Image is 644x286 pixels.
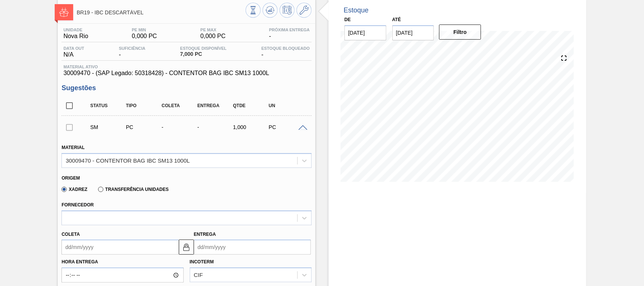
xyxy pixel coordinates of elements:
div: Estoque [344,6,369,14]
label: Fornecedor [61,202,94,208]
div: PC [267,124,306,130]
span: PE MIN [132,28,157,32]
span: Estoque Disponível [180,46,226,51]
span: PE MAX [200,28,226,32]
div: 30009470 - CONTENTOR BAG IBC SM13 1000L [66,157,190,164]
span: 30009470 - (SAP Legado: 50318428) - CONTENTOR BAG IBC SM13 1000L [63,70,310,77]
label: Transferência Unidades [98,187,169,192]
span: Material ativo [63,65,310,69]
input: dd/mm/yyyy [344,25,386,40]
label: Material [61,145,85,150]
label: Até [392,17,401,22]
button: locked [179,240,194,255]
div: Entrega [195,103,235,108]
button: Atualizar Gráfico [263,3,278,18]
span: 7,000 PC [180,51,226,57]
span: Estoque Bloqueado [261,46,310,51]
div: Sugestão Manual [88,124,128,130]
div: - [160,124,199,130]
label: Coleta [61,232,80,237]
button: Programar Estoque [280,3,295,18]
div: N/A [61,46,86,58]
span: Nova Rio [63,33,88,40]
label: Origem [61,175,80,181]
button: Filtro [439,25,481,40]
label: Xadrez [61,187,88,192]
div: CIF [194,272,203,278]
label: Entrega [194,232,216,237]
input: dd/mm/yyyy [61,240,178,255]
div: Pedido de Compra [124,124,163,130]
div: - [267,28,312,40]
div: - [195,124,235,130]
button: Ir ao Master Data / Geral [297,3,312,18]
span: BR19 - IBC DESCARTÁVEL [77,10,246,15]
span: 0,000 PC [132,33,157,40]
div: - [117,46,147,58]
img: locked [182,243,191,252]
img: Ícone [59,8,69,17]
div: Qtde [231,103,271,108]
div: Coleta [160,103,199,108]
span: Data out [63,46,84,51]
span: Unidade [63,28,88,32]
div: Status [88,103,128,108]
input: dd/mm/yyyy [392,25,434,40]
input: dd/mm/yyyy [194,240,311,255]
h3: Sugestões [61,84,312,92]
span: Próxima Entrega [269,28,310,32]
div: UN [267,103,306,108]
div: 1,000 [231,124,271,130]
span: 0,000 PC [200,33,226,40]
label: De [344,17,351,22]
div: - [260,46,312,58]
label: Incoterm [190,259,214,264]
div: Tipo [124,103,163,108]
label: Hora Entrega [61,257,183,268]
span: Suficiência [119,46,145,51]
button: Visão Geral dos Estoques [246,3,261,18]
